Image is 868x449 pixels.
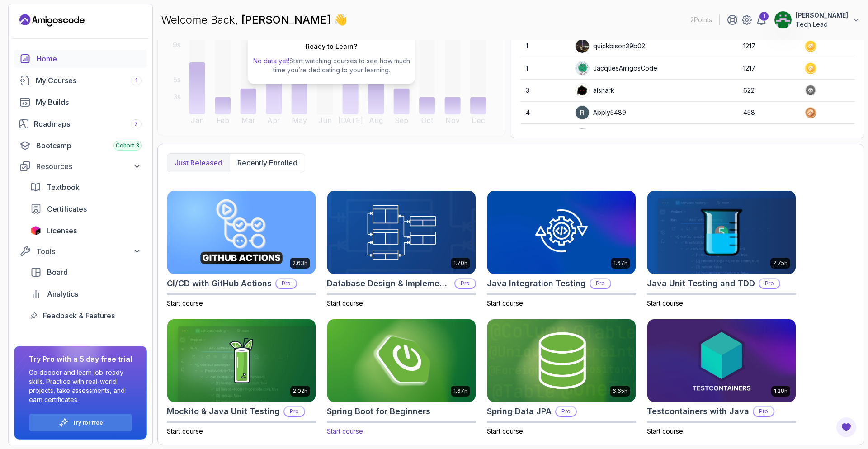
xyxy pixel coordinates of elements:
p: Tech Lead [796,20,848,29]
a: courses [14,71,147,90]
h2: Ready to Learn? [306,42,357,51]
p: 2 Points [690,15,712,24]
span: Feedback & Features [43,310,115,321]
h2: Testcontainers with Java [647,405,749,418]
a: bootcamp [14,137,147,155]
a: textbook [25,178,147,196]
p: Pro [455,279,475,288]
span: No data yet! [253,57,289,65]
img: Spring Data JPA card [487,319,636,402]
a: analytics [25,285,147,303]
span: Start course [167,299,203,307]
a: certificates [25,200,147,218]
a: Landing page [19,13,85,28]
p: Recently enrolled [237,157,297,168]
p: Pro [759,279,779,288]
p: Welcome Back, [161,13,347,27]
a: Java Integration Testing card1.67hJava Integration TestingProStart course [487,190,636,308]
span: Start course [327,427,363,435]
h2: Mockito & Java Unit Testing [167,405,280,418]
span: 1 [135,77,137,84]
h2: CI/CD with GitHub Actions [167,277,272,290]
button: Just released [167,154,230,172]
div: 1 [759,12,769,21]
span: Analytics [47,288,78,299]
img: Testcontainers with Java card [647,319,796,402]
h2: Spring Data JPA [487,405,552,418]
span: Cohort 3 [116,142,139,149]
p: 1.67h [613,260,627,267]
p: 6.65h [613,388,627,395]
span: Certificates [47,203,87,214]
div: alshark [575,83,614,98]
div: My Courses [36,75,142,86]
a: feedback [25,307,147,325]
img: Mockito & Java Unit Testing card [167,319,316,402]
td: 622 [738,80,799,102]
a: Database Design & Implementation card1.70hDatabase Design & ImplementationProStart course [327,190,476,308]
a: Try for free [72,419,103,426]
div: jvxdev [575,128,613,142]
div: Home [36,53,142,64]
p: Pro [284,407,304,416]
h2: Java Unit Testing and TDD [647,277,755,290]
span: Board [47,267,68,278]
a: 1 [756,14,767,25]
button: Resources [14,158,147,175]
a: Spring Data JPA card6.65hSpring Data JPAProStart course [487,319,636,436]
span: 👋 [333,12,348,28]
img: Spring Boot for Beginners card [324,317,479,404]
div: JacquesAmigosCode [575,61,657,76]
a: roadmaps [14,115,147,133]
td: 5 [520,124,570,146]
button: Open Feedback Button [835,416,857,438]
p: Pro [754,407,774,416]
button: Tools [14,243,147,260]
td: 388 [738,124,799,146]
img: Java Unit Testing and TDD card [647,191,796,274]
a: board [25,263,147,281]
a: Testcontainers with Java card1.28hTestcontainers with JavaProStart course [647,319,796,436]
span: Start course [487,299,523,307]
span: Start course [167,427,203,435]
h2: Database Design & Implementation [327,277,451,290]
span: Textbook [47,182,80,193]
td: 458 [738,102,799,124]
h2: Java Integration Testing [487,277,586,290]
img: user profile image [576,39,589,53]
p: 2.02h [293,388,307,395]
p: Just released [175,157,222,168]
div: Tools [36,246,142,257]
p: 1.67h [453,388,467,395]
img: CI/CD with GitHub Actions card [167,191,316,274]
div: My Builds [36,97,142,108]
img: default monster avatar [576,61,589,75]
span: Start course [647,427,683,435]
span: Start course [327,299,363,307]
td: 1 [520,35,570,57]
span: [PERSON_NAME] [241,13,334,26]
img: Database Design & Implementation card [327,191,476,274]
td: 1 [520,57,570,80]
div: Roadmaps [34,118,142,129]
img: default monster avatar [576,128,589,142]
span: Licenses [47,225,77,236]
a: Mockito & Java Unit Testing card2.02hMockito & Java Unit TestingProStart course [167,319,316,436]
img: Java Integration Testing card [487,191,636,274]
div: Apply5489 [575,105,626,120]
td: 4 [520,102,570,124]
p: Pro [590,279,610,288]
p: 1.70h [453,260,467,267]
p: 2.75h [773,260,788,267]
img: user profile image [576,84,589,97]
button: user profile image[PERSON_NAME]Tech Lead [774,11,861,29]
p: 1.28h [774,388,788,395]
button: Recently enrolled [230,154,305,172]
p: Start watching courses to see how much time you’re dedicating to your learning. [252,57,411,75]
span: Start course [487,427,523,435]
div: Bootcamp [36,140,142,151]
p: [PERSON_NAME] [796,11,848,20]
span: Start course [647,299,683,307]
a: Spring Boot for Beginners card1.67hSpring Boot for BeginnersStart course [327,319,476,436]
